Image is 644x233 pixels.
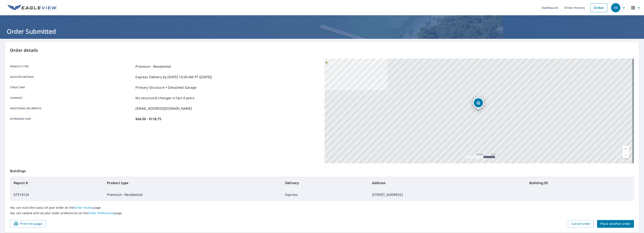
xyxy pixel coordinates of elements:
[135,95,195,100] p: No structural changes in last 4 years
[473,97,484,110] div: Dropped pin, building 1, Residential property, 275 S Arlington Ave Elmhurst, IL 60126
[10,220,46,228] button: Print this page
[10,47,634,53] p: Order details
[13,221,42,226] span: Print this page
[10,85,134,90] p: Structure
[10,206,634,210] p: You can track the status of your order on the page.
[88,211,114,215] a: Order Preferences
[369,177,526,189] th: Address
[10,116,134,121] p: Estimated cost
[597,220,634,228] button: Place another order
[104,177,282,189] th: Product type
[10,95,134,100] p: Changes
[10,106,134,111] p: Additional recipients
[104,189,282,200] td: Premium - Residential
[611,3,620,12] div: RR
[8,5,57,11] img: EV Logo
[135,74,212,79] p: Express Delivery by [DATE] 10:30 AM PT ([DATE])
[135,85,196,90] p: Primary Structure + Detached Garage
[10,177,104,189] th: Report #
[571,221,591,226] span: Cancel order
[74,206,93,210] a: Order History
[282,189,369,200] td: Express
[10,189,104,200] td: 67314124
[526,177,634,189] th: Building ID
[135,106,192,111] p: [EMAIL_ADDRESS][DOMAIN_NAME]
[600,221,631,226] span: Place another order
[135,64,171,69] p: Premium - Residential
[10,211,634,215] p: You can update and set your order preferences on the page.
[623,146,629,152] a: Current Level 17, Zoom In
[369,189,526,200] td: [STREET_ADDRESS]
[282,177,369,189] th: Delivery
[10,64,134,69] p: Product type
[135,116,161,121] p: $64.50 - $118.75
[623,152,629,158] a: Current Level 17, Zoom Out
[568,220,594,228] button: Cancel order
[5,27,639,36] h1: Order Submitted
[10,163,634,177] p: Buildings
[10,74,134,79] p: Delivery method
[590,3,607,12] a: Order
